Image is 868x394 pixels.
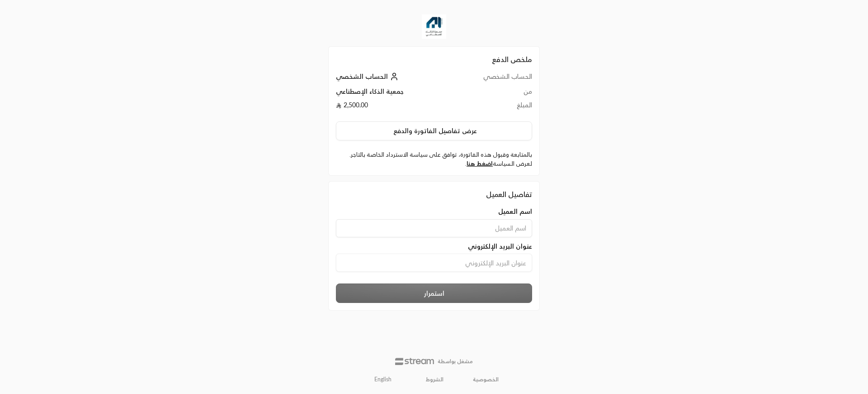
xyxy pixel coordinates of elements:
[426,376,443,383] a: الشروط
[450,87,532,101] td: من
[450,101,532,114] td: المبلغ
[336,219,532,237] input: اسم العميل
[467,160,493,167] a: اضغط هنا
[498,207,532,216] span: اسم العميل
[473,376,499,383] a: الخصوصية
[336,101,450,114] td: 2,500.00
[450,72,532,87] td: الحساب الشخصي
[336,150,532,168] label: بالمتابعة وقبول هذه الفاتورة، توافق على سياسة الاسترداد الخاصة بالتاجر. لعرض السياسة .
[422,14,446,39] img: Company Logo
[336,72,401,80] a: الحساب الشخصي
[336,87,450,101] td: جمعية الذكاء الإصطناعي
[369,372,396,387] a: English
[336,72,388,80] span: الحساب الشخصي
[336,54,532,65] h2: ملخص الدفع
[468,242,532,251] span: عنوان البريد الإلكتروني
[438,358,473,365] p: مشغل بواسطة
[336,121,532,140] button: عرض تفاصيل الفاتورة والدفع
[336,254,532,272] input: عنوان البريد الإلكتروني
[336,189,532,200] div: تفاصيل العميل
